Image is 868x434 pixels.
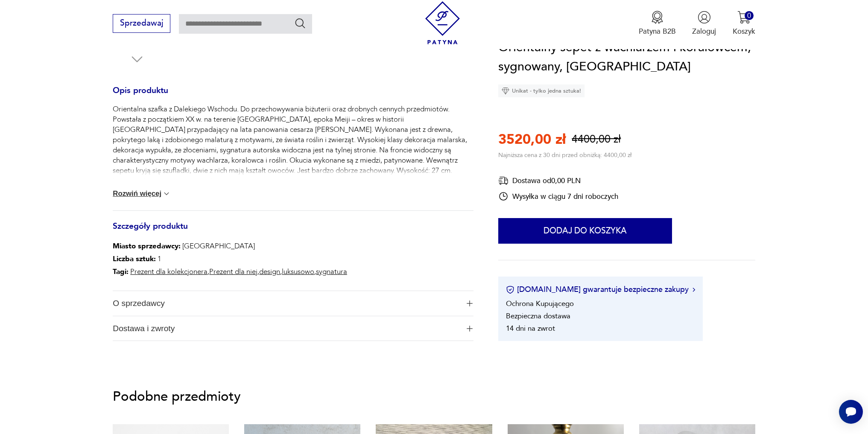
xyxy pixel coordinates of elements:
h1: Orientalny sepet z wachlarzem i koralowcem, sygnowany, [GEOGRAPHIC_DATA] [498,38,755,77]
p: Orientalna szafka z Dalekiego Wschodu. Do przechowywania biżuterii oraz drobnych cennych przedmio... [113,104,473,186]
a: Prezent dla niej [209,267,257,277]
span: O sprzedawcy [113,291,459,316]
img: Ikona plusa [467,300,473,306]
p: Koszyk [733,26,755,36]
button: Ikona plusaDostawa i zwroty [113,316,473,341]
img: Ikona strzałki w prawo [693,288,695,292]
p: 1 [113,253,347,265]
li: 14 dni na zwrot [506,323,555,333]
img: Ikonka użytkownika [698,11,711,24]
img: Ikona diamentu [502,87,509,95]
button: 0Koszyk [733,11,755,36]
img: Ikona dostawy [498,175,509,186]
iframe: Smartsupp widget button [839,400,863,424]
button: Zaloguj [692,11,716,36]
button: [DOMAIN_NAME] gwarantuje bezpieczne zakupy [506,284,695,295]
a: luksusowo [282,267,314,277]
span: Dostawa i zwroty [113,316,459,341]
p: [GEOGRAPHIC_DATA] [113,240,347,253]
b: Tagi: [113,267,129,277]
li: Bezpieczna dostawa [506,311,570,321]
button: Ikona plusaO sprzedawcy [113,291,473,316]
p: Zaloguj [692,26,716,36]
div: Dostawa od 0,00 PLN [498,175,618,186]
li: Ochrona Kupującego [506,299,574,309]
img: Patyna - sklep z meblami i dekoracjami vintage [421,1,464,44]
p: Podobne przedmioty [113,390,755,403]
button: Dodaj do koszyka [498,218,672,244]
a: sygnatura [316,267,347,277]
a: Ikona medaluPatyna B2B [639,11,676,36]
p: Najniższa cena z 30 dni przed obniżką: 4400,00 zł [498,151,631,159]
a: Sprzedawaj [113,20,170,27]
b: Liczba sztuk: [113,254,156,264]
img: Ikona plusa [467,326,473,332]
div: Unikat - tylko jedna sztuka! [498,84,585,97]
div: Wysyłka w ciągu 7 dni roboczych [498,191,618,201]
button: Szukaj [294,17,307,29]
a: Prezent dla kolekcjonera [130,267,208,277]
img: Ikona koszyka [737,11,751,24]
button: Patyna B2B [639,11,676,36]
p: Patyna B2B [639,26,676,36]
h3: Opis produktu [113,87,473,105]
button: Sprzedawaj [113,14,170,33]
p: 4400,00 zł [572,132,621,147]
img: Ikona medalu [651,11,664,24]
div: 0 [745,11,754,20]
img: Ikona certyfikatu [506,285,514,294]
h3: Szczegóły produktu [113,223,473,240]
a: design [259,267,280,277]
b: Miasto sprzedawcy : [113,241,181,251]
p: , , , , [113,265,347,278]
img: chevron down [162,189,171,198]
p: 3520,00 zł [498,130,566,149]
button: Rozwiń więcej [113,189,171,198]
